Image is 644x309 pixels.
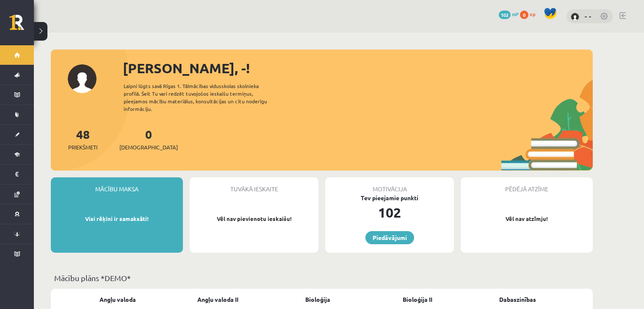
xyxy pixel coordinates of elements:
[520,11,528,19] span: 0
[499,11,519,17] a: 102 mP
[571,13,579,21] img: - -
[585,12,591,20] a: - -
[197,295,238,304] a: Angļu valoda II
[123,58,593,78] div: [PERSON_NAME], -!
[51,177,183,193] div: Mācību maksa
[194,215,314,223] p: Vēl nav pievienotu ieskaišu!
[499,295,536,304] a: Dabaszinības
[325,177,454,193] div: Motivācija
[530,11,535,17] span: xp
[190,177,318,193] div: Tuvākā ieskaite
[512,11,519,17] span: mP
[119,143,178,152] span: [DEMOGRAPHIC_DATA]
[9,15,34,36] a: Rīgas 1. Tālmācības vidusskola
[520,11,539,17] a: 0 xp
[68,127,97,152] a: 48Priekšmeti
[119,127,178,152] a: 0[DEMOGRAPHIC_DATA]
[68,143,97,152] span: Priekšmeti
[100,295,136,304] a: Angļu valoda
[403,295,432,304] a: Bioloģija II
[325,193,454,202] div: Tev pieejamie punkti
[54,272,589,284] p: Mācību plāns *DEMO*
[124,82,282,113] div: Laipni lūgts savā Rīgas 1. Tālmācības vidusskolas skolnieka profilā. Šeit Tu vari redzēt tuvojošo...
[465,215,589,223] p: Vēl nav atzīmju!
[55,215,179,223] p: Visi rēķini ir samaksāti!
[305,295,330,304] a: Bioloģija
[461,177,593,193] div: Pēdējā atzīme
[325,202,454,223] div: 102
[499,11,511,19] span: 102
[365,231,414,244] a: Piedāvājumi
